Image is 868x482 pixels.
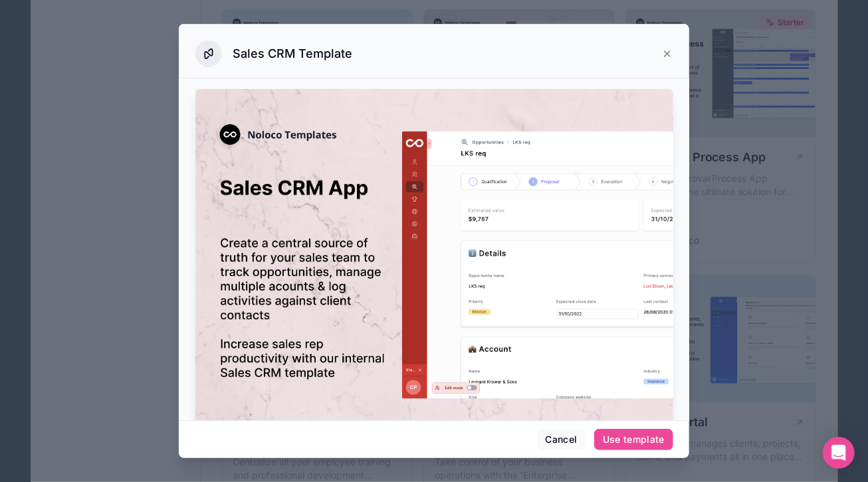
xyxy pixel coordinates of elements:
[195,89,673,437] img: Sales CRM Template
[603,434,665,445] div: Use template
[823,437,855,469] div: Open Intercom Messenger
[537,429,586,450] button: Cancel
[594,429,673,450] button: Use template
[233,46,352,62] h3: Sales CRM Template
